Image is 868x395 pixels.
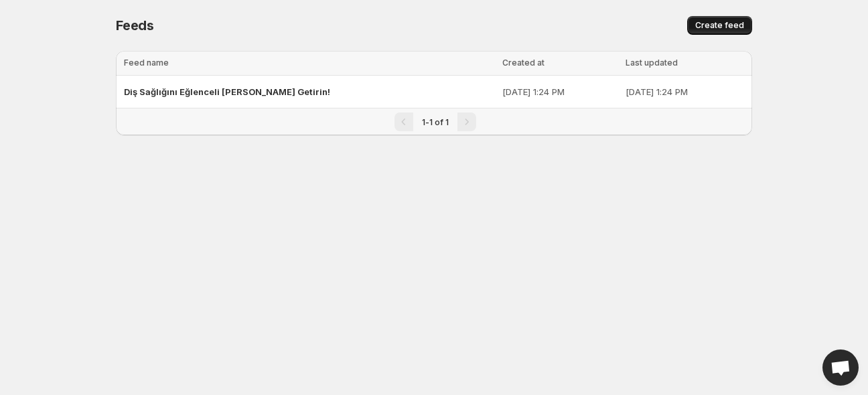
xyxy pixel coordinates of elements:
p: [DATE] 1:24 PM [502,85,618,98]
span: Created at [502,58,545,68]
span: Feeds [116,17,154,33]
p: [DATE] 1:24 PM [626,85,744,98]
span: Last updated [626,58,678,68]
nav: Pagination [116,108,752,135]
span: Create feed [695,20,744,31]
button: Create feed [687,16,752,35]
a: Open chat [822,349,859,386]
span: Diş Sağlığını Eğlenceli [PERSON_NAME] Getirin! [124,86,330,97]
span: 1-1 of 1 [422,117,449,127]
span: Feed name [124,58,169,68]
